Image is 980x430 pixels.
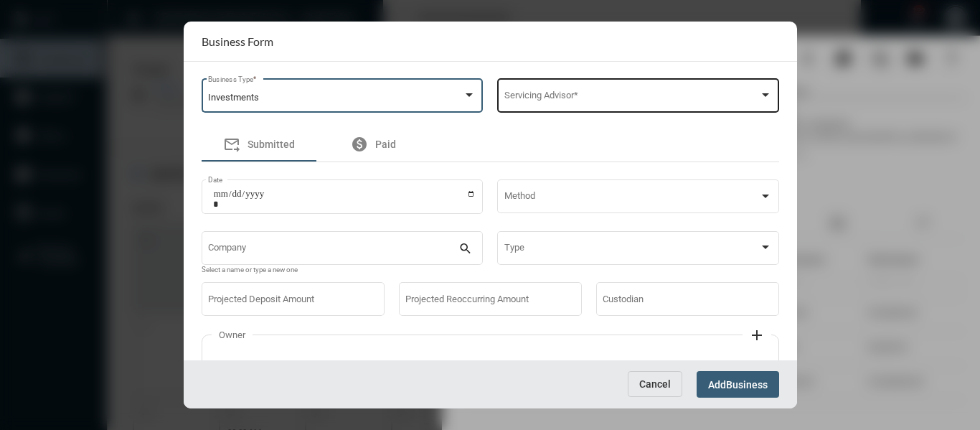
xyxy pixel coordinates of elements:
[628,371,682,397] button: Cancel
[351,136,368,153] mat-icon: paid
[212,329,253,340] label: Owner
[697,371,779,398] button: AddBusiness
[708,379,726,391] span: Add
[248,139,295,150] span: Submitted
[202,266,298,274] mat-hint: Select a name or type a new one
[208,92,259,103] span: Investments
[748,327,765,344] mat-icon: add
[639,378,671,390] span: Cancel
[726,379,768,391] span: Business
[202,34,273,48] h2: Business Form
[223,136,240,153] mat-icon: forward_to_inbox
[458,241,476,258] mat-icon: search
[375,139,396,150] span: Paid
